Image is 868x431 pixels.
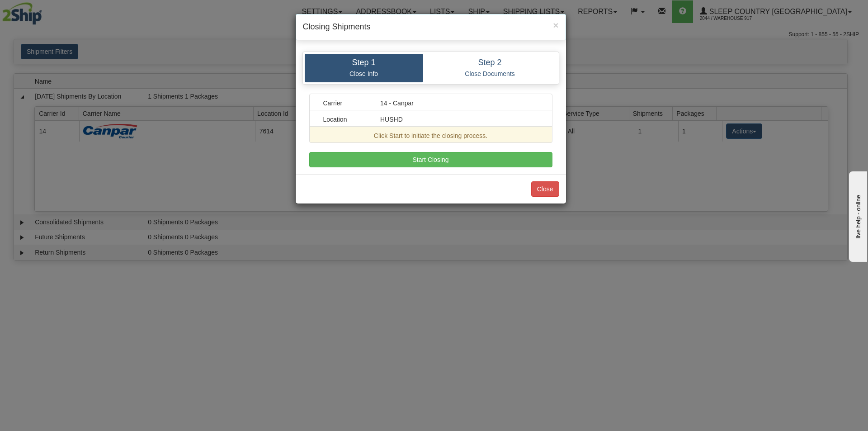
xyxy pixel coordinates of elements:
h4: Step 2 [430,58,550,67]
a: Step 2 Close Documents [423,54,557,82]
p: Close Documents [430,70,550,78]
h4: Closing Shipments [303,21,559,33]
p: Close Info [311,70,416,78]
div: live help - online [7,8,84,14]
div: Click Start to initiate the closing process. [316,131,545,140]
div: 14 - Canpar [373,99,545,108]
a: Step 1 Close Info [305,54,423,82]
button: Close [553,20,558,30]
h4: Step 1 [311,58,416,67]
div: HUSHD [373,115,545,124]
div: Location [316,115,374,124]
span: × [553,20,558,30]
button: Start Closing [309,152,552,167]
div: Carrier [316,99,374,108]
button: Close [531,181,559,197]
iframe: chat widget [847,169,867,261]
